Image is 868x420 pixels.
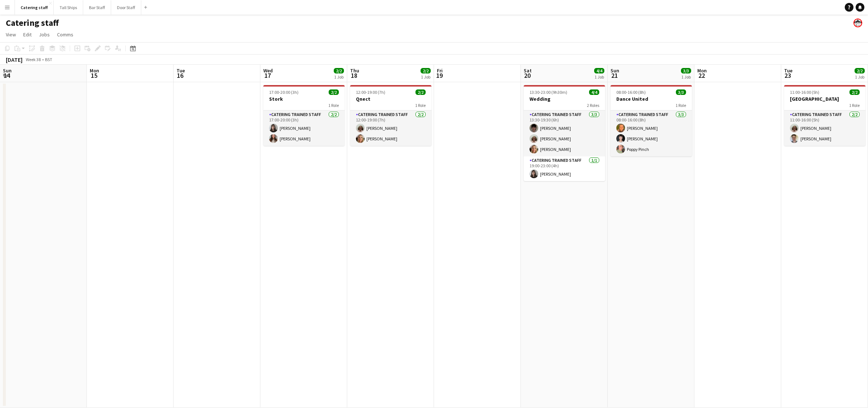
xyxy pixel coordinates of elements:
span: Tue [177,67,185,74]
button: Tall Ships [54,0,83,15]
span: 2/2 [849,89,860,95]
span: 4/4 [594,68,604,73]
div: 1 Job [681,74,691,80]
button: Bar Staff [83,0,111,15]
div: 1 Job [334,74,344,80]
button: Door Staff [111,0,141,15]
span: Sun [3,67,12,74]
span: 14 [2,71,12,80]
h3: Wedding [524,96,605,102]
span: 2/2 [415,89,426,95]
app-job-card: 17:00-20:00 (3h)2/2Stork1 RoleCatering trained staff2/217:00-20:00 (3h)[PERSON_NAME][PERSON_NAME] [263,85,345,146]
app-card-role: Catering trained staff2/211:00-16:00 (5h)[PERSON_NAME][PERSON_NAME] [784,111,865,146]
span: 18 [349,71,359,80]
span: Sat [524,67,532,74]
span: Mon [697,67,707,74]
button: Catering staff [15,0,54,15]
span: 17:00-20:00 (3h) [269,89,299,95]
div: 1 Job [855,74,864,80]
span: 15 [89,71,99,80]
span: 3/3 [681,68,691,73]
span: 11:00-16:00 (5h) [790,89,819,95]
app-card-role: Catering trained staff2/217:00-20:00 (3h)[PERSON_NAME][PERSON_NAME] [263,111,345,146]
span: 23 [783,71,792,80]
a: Edit [20,30,35,39]
span: Week 38 [24,57,42,62]
span: Mon [90,67,99,74]
span: Fri [437,67,443,74]
span: 2/2 [329,89,339,95]
span: 19 [436,71,443,80]
span: 3/3 [676,89,686,95]
span: 2 Roles [587,103,599,108]
app-job-card: 08:00-16:00 (8h)3/3Dance United1 RoleCatering trained staff3/308:00-16:00 (8h)[PERSON_NAME][PERSO... [611,85,692,156]
span: 2/2 [334,68,344,73]
span: 13:30-23:00 (9h30m) [530,89,567,95]
app-card-role: Catering trained staff1/119:00-23:00 (4h)[PERSON_NAME] [524,156,605,181]
app-job-card: 11:00-16:00 (5h)2/2[GEOGRAPHIC_DATA]1 RoleCatering trained staff2/211:00-16:00 (5h)[PERSON_NAME][... [784,85,865,146]
span: 22 [696,71,707,80]
h3: [GEOGRAPHIC_DATA] [784,96,865,102]
h3: Stork [263,96,345,102]
span: 4/4 [589,89,599,95]
span: 1 Role [849,103,860,108]
div: 1 Job [421,74,430,80]
span: Wed [263,67,273,74]
app-job-card: 13:30-23:00 (9h30m)4/4Wedding2 RolesCatering trained staff3/313:30-19:30 (6h)[PERSON_NAME][PERSON... [524,85,605,181]
div: BST [45,57,52,62]
span: View [6,31,16,38]
span: 1 Role [415,103,426,108]
app-card-role: Catering trained staff3/308:00-16:00 (8h)[PERSON_NAME][PERSON_NAME]Poppy Pinch [611,111,692,156]
a: View [3,30,19,39]
a: Jobs [36,30,53,39]
app-card-role: Catering trained staff2/212:00-19:00 (7h)[PERSON_NAME][PERSON_NAME] [350,111,431,146]
span: 16 [175,71,185,80]
h3: Qnect [350,96,431,102]
div: 1 Job [595,74,604,80]
div: [DATE] [6,56,23,63]
a: Comms [54,30,76,39]
span: Sun [611,67,619,74]
span: Edit [23,31,32,38]
span: Thu [350,67,359,74]
h1: Catering staff [6,17,59,28]
span: 08:00-16:00 (8h) [616,89,646,95]
span: Tue [784,67,792,74]
app-job-card: 12:00-19:00 (7h)2/2Qnect1 RoleCatering trained staff2/212:00-19:00 (7h)[PERSON_NAME][PERSON_NAME] [350,85,431,146]
span: 2/2 [421,68,431,73]
span: 17 [262,71,273,80]
app-user-avatar: Beach Ballroom [853,19,862,27]
app-card-role: Catering trained staff3/313:30-19:30 (6h)[PERSON_NAME][PERSON_NAME][PERSON_NAME] [524,111,605,156]
span: 21 [609,71,619,80]
span: Comms [57,31,73,38]
span: 2/2 [855,68,865,73]
h3: Dance United [611,96,692,102]
span: 12:00-19:00 (7h) [356,89,385,95]
span: Jobs [39,31,50,38]
span: 20 [523,71,532,80]
span: 1 Role [676,103,686,108]
span: 1 Role [328,103,339,108]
